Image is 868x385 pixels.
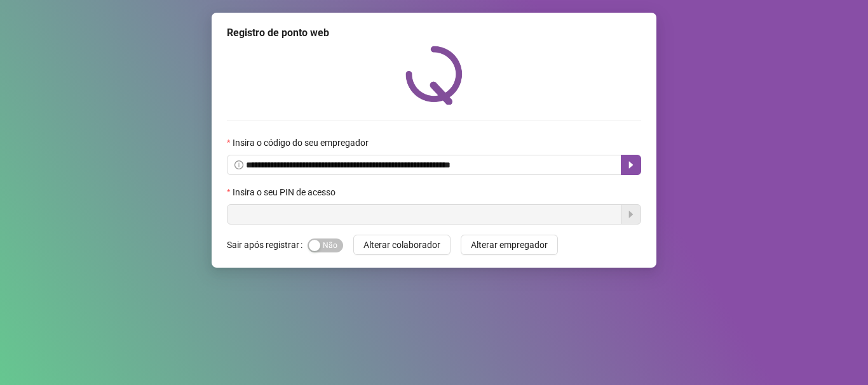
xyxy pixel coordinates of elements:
button: Alterar empregador [461,235,558,255]
span: Alterar empregador [471,238,548,252]
label: Sair após registrar [227,235,308,255]
span: caret-right [626,160,636,170]
label: Insira o seu PIN de acesso [227,185,344,199]
span: Alterar colaborador [363,238,440,252]
span: info-circle [234,160,243,169]
div: Registro de ponto web [227,25,641,41]
button: Alterar colaborador [353,235,451,255]
img: QRPoint [405,46,463,105]
label: Insira o código do seu empregador [227,136,377,150]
